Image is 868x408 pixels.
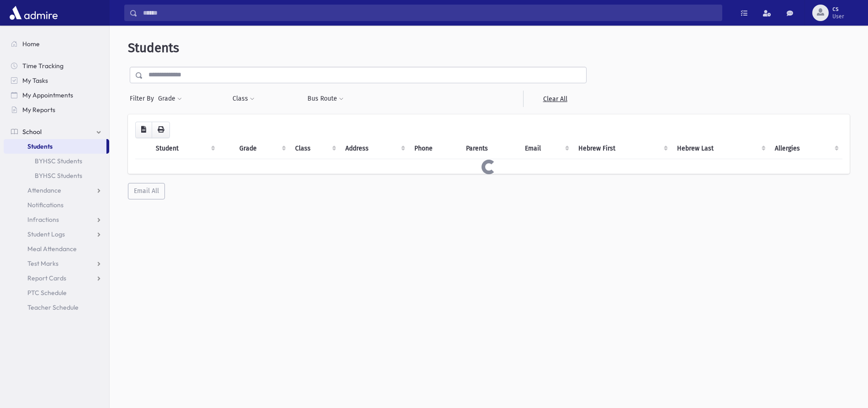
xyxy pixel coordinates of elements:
button: CSV [135,122,152,138]
span: Attendance [27,186,61,194]
span: cs [832,5,844,13]
span: User [832,13,844,20]
a: Time Tracking [4,59,109,73]
span: My Reports [22,106,55,114]
span: Student Logs [27,230,65,238]
a: My Reports [4,102,109,117]
span: PTC Schedule [27,289,67,297]
a: Students [4,139,106,154]
button: Bus Route [307,91,344,107]
span: Time Tracking [22,62,64,70]
img: AdmirePro [7,4,60,22]
a: BYHSC Students [4,168,109,183]
a: Notifications [4,198,109,212]
a: Clear All [523,91,587,107]
button: Email All [128,183,165,199]
span: Students [27,142,53,150]
a: School [4,124,109,139]
span: Filter By [130,94,158,103]
a: Report Cards [4,271,109,285]
th: Phone [409,138,460,159]
th: Hebrew Last [672,138,769,159]
a: Home [4,37,109,51]
a: Attendance [4,183,109,198]
span: School [22,128,42,136]
span: Infractions [27,215,59,224]
span: My Appointments [22,91,73,99]
a: Student Logs [4,227,109,242]
span: Teacher Schedule [27,303,79,311]
span: Meal Attendance [27,245,77,253]
button: Print [152,122,170,138]
span: Test Marks [27,259,58,268]
th: Address [340,138,409,159]
th: Allergies [769,138,842,159]
a: My Tasks [4,73,109,88]
input: Search [138,5,722,21]
span: Notifications [27,201,64,209]
button: Grade [158,91,182,107]
span: Home [22,40,40,48]
th: Email [519,138,573,159]
th: Class [290,138,340,159]
a: BYHSC Students [4,154,109,168]
a: PTC Schedule [4,285,109,300]
a: Test Marks [4,256,109,271]
a: Meal Attendance [4,242,109,256]
span: Students [128,40,179,55]
span: My Tasks [22,76,48,85]
button: Class [232,91,255,107]
a: My Appointments [4,88,109,102]
th: Hebrew First [573,138,672,159]
th: Student [150,138,219,159]
th: Grade [234,138,290,159]
th: Parents [460,138,519,159]
a: Teacher Schedule [4,300,109,315]
span: Report Cards [27,274,66,282]
a: Infractions [4,212,109,227]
